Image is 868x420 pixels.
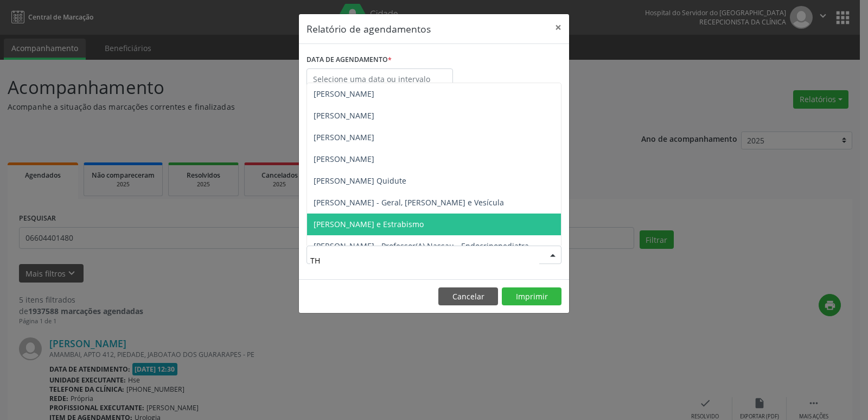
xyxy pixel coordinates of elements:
[314,89,374,99] span: [PERSON_NAME]
[314,110,374,121] span: [PERSON_NAME]
[310,249,539,271] input: Selecione um profissional
[307,52,392,68] label: DATA DE AGENDAMENTO
[314,241,529,251] span: [PERSON_NAME] - Professor(A) Nassau - Endocrinopediatra
[314,197,504,208] span: [PERSON_NAME] - Geral, [PERSON_NAME] e Vesícula
[547,14,569,41] button: Close
[314,132,374,142] span: [PERSON_NAME]
[307,22,431,36] h5: Relatório de agendamentos
[314,219,424,229] span: [PERSON_NAME] e Estrabismo
[314,154,374,164] span: [PERSON_NAME]
[307,68,453,90] input: Selecione uma data ou intervalo
[502,287,561,306] button: Imprimir
[314,175,406,186] span: [PERSON_NAME] Quidute
[438,287,498,306] button: Cancelar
